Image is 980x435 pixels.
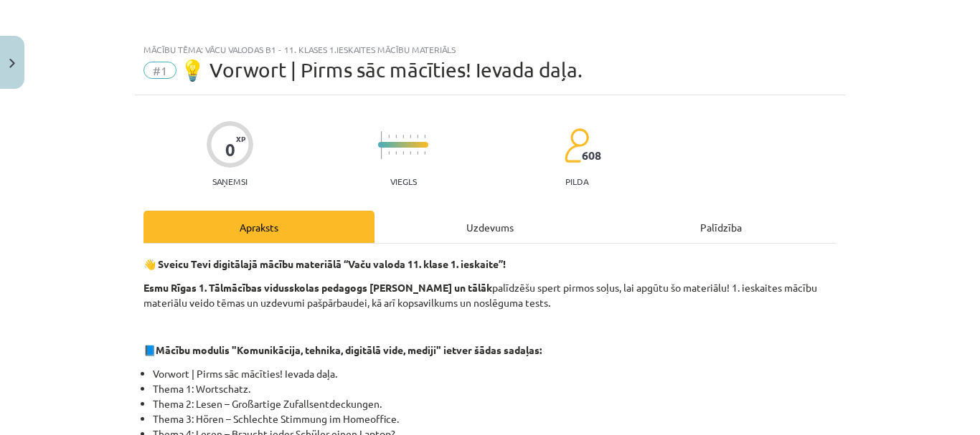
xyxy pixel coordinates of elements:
img: icon-short-line-57e1e144782c952c97e751825c79c345078a6d821885a25fce030b3d8c18986b.svg [424,151,425,155]
img: icon-short-line-57e1e144782c952c97e751825c79c345078a6d821885a25fce030b3d8c18986b.svg [402,151,404,155]
strong: Mācību modulis "Komunikācija, tehnika, digitālā vide, mediji" ietver šādas sadaļas: [156,343,542,356]
img: icon-short-line-57e1e144782c952c97e751825c79c345078a6d821885a25fce030b3d8c18986b.svg [417,151,418,155]
div: 0 [225,140,235,160]
div: Palīdzība [606,211,837,243]
img: icon-short-line-57e1e144782c952c97e751825c79c345078a6d821885a25fce030b3d8c18986b.svg [388,151,390,155]
p: 📘 [143,343,837,358]
li: Vorwort | Pirms sāc mācīties! Ievada daļa. [153,366,837,381]
span: 608 [582,149,601,162]
div: Mācību tēma: Vācu valodas b1 - 11. klases 1.ieskaites mācību materiāls [143,44,837,54]
span: 💡 Vorwort | Pirms sāc mācīties! Ievada daļa. [180,58,583,82]
p: pilda [565,176,588,186]
li: Thema 3: Hören – Schlechte Stimmung im Homeoffice. [153,411,837,426]
li: Thema 2: Lesen – Großartige Zufallsentdeckungen. [153,396,837,411]
span: XP [236,135,245,143]
img: icon-short-line-57e1e144782c952c97e751825c79c345078a6d821885a25fce030b3d8c18986b.svg [417,135,418,138]
span: #1 [143,62,176,79]
p: Viegls [390,176,417,186]
img: students-c634bb4e5e11cddfef0936a35e636f08e4e9abd3cc4e673bd6f9a4125e45ecb1.svg [564,128,589,163]
img: icon-short-line-57e1e144782c952c97e751825c79c345078a6d821885a25fce030b3d8c18986b.svg [410,135,411,138]
strong: 👋 Sveicu Tevi digitālajā mācību materiālā “Vaču valoda 11. klase 1. ieskaite”! [143,257,506,270]
img: icon-short-line-57e1e144782c952c97e751825c79c345078a6d821885a25fce030b3d8c18986b.svg [388,135,390,138]
img: icon-short-line-57e1e144782c952c97e751825c79c345078a6d821885a25fce030b3d8c18986b.svg [395,151,397,155]
div: Uzdevums [374,211,606,243]
strong: Esmu Rīgas 1. Tālmācības vidusskolas pedagogs [PERSON_NAME] un tālāk [143,281,492,294]
img: icon-short-line-57e1e144782c952c97e751825c79c345078a6d821885a25fce030b3d8c18986b.svg [402,135,404,138]
img: icon-close-lesson-0947bae3869378f0d4975bcd49f059093ad1ed9edebbc8119c70593378902aed.svg [9,59,15,68]
div: Apraksts [143,211,374,243]
li: Thema 1: Wortschatz. [153,381,837,396]
img: icon-short-line-57e1e144782c952c97e751825c79c345078a6d821885a25fce030b3d8c18986b.svg [424,135,425,138]
p: Saņemsi [207,176,253,186]
p: palīdzēšu spert pirmos soļus, lai apgūtu šo materiālu! 1. ieskaites mācību materiālu veido tēmas ... [143,280,837,310]
img: icon-short-line-57e1e144782c952c97e751825c79c345078a6d821885a25fce030b3d8c18986b.svg [410,151,411,155]
img: icon-short-line-57e1e144782c952c97e751825c79c345078a6d821885a25fce030b3d8c18986b.svg [395,135,397,138]
img: icon-long-line-d9ea69661e0d244f92f715978eff75569469978d946b2353a9bb055b3ed8787d.svg [381,131,382,159]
